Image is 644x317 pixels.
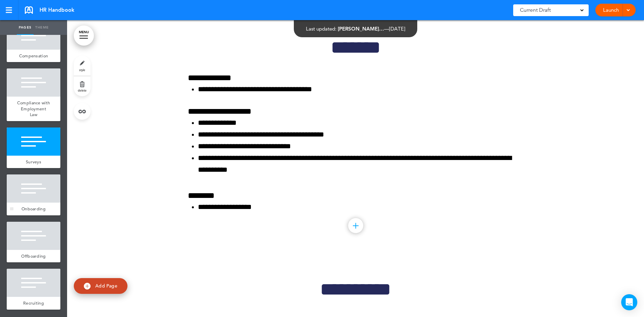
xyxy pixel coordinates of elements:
[338,25,384,32] span: [PERSON_NAME]…
[17,20,34,35] a: Pages
[74,25,94,46] a: MENU
[34,20,50,35] a: Theme
[306,26,405,31] div: —
[600,4,622,16] a: Launch
[74,56,91,76] a: style
[17,100,50,117] span: Compliance with Employment Law
[19,53,48,59] span: Compensation
[306,25,336,32] span: Last updated:
[26,159,41,165] span: Surveys
[520,5,551,15] span: Current Draft
[78,88,87,92] span: delete
[74,76,91,96] a: delete
[7,250,60,263] a: Offboarding
[7,156,60,168] a: Surveys
[7,50,60,62] a: Compensation
[95,283,117,289] span: Add Page
[621,294,637,310] div: Open Intercom Messenger
[21,206,46,212] span: Onboarding
[7,97,60,121] a: Compliance with Employment Law
[40,6,74,14] span: HR Handbook
[84,283,91,289] img: add.svg
[389,25,405,32] span: [DATE]
[7,297,60,310] a: Recruiting
[74,278,127,294] a: Add Page
[79,68,85,72] span: style
[21,253,46,259] span: Offboarding
[7,203,60,215] a: Onboarding
[23,300,44,306] span: Recruiting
